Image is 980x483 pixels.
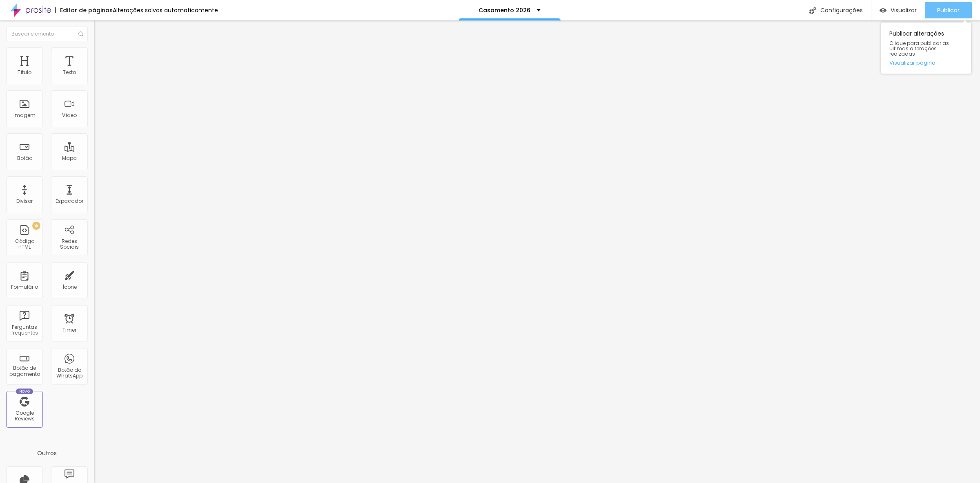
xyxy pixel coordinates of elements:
[55,7,113,13] div: Editor de páginas
[891,7,917,13] span: Visualizar
[871,2,925,18] button: Visualizar
[8,365,40,377] div: Botão de pagamento
[8,238,40,250] div: Código HTML
[62,155,77,161] div: Mapa
[16,198,33,204] div: Divisor
[8,410,40,422] div: Google Reviews
[889,40,963,57] span: Clique para publicar as ultimas alterações reaizadas
[925,2,972,18] button: Publicar
[62,284,77,290] div: Ícone
[18,70,31,75] div: Título
[53,367,85,379] div: Botão do WhatsApp
[8,324,40,336] div: Perguntas frequentes
[809,7,816,14] img: Icone
[62,327,76,333] div: Timer
[889,60,963,65] a: Visualizar página
[880,7,886,14] img: view-1.svg
[113,7,218,13] div: Alterações salvas automaticamente
[78,31,83,36] img: Icone
[62,112,77,118] div: Vídeo
[6,27,88,41] input: Buscar elemento
[56,198,83,204] div: Espaçador
[17,155,32,161] div: Botão
[16,389,33,394] div: Novo
[937,7,960,13] span: Publicar
[13,112,36,118] div: Imagem
[881,22,971,74] div: Publicar alterações
[11,284,38,290] div: Formulário
[53,238,85,250] div: Redes Sociais
[479,7,530,13] p: Casamento 2026
[63,70,76,75] div: Texto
